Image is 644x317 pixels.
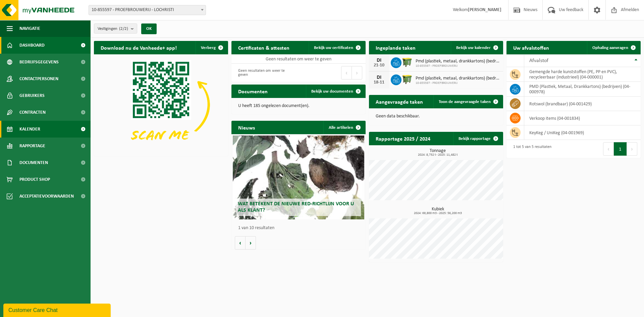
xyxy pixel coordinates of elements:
button: Volgende [246,236,256,250]
span: 10-855597 - PROEFBROUWERIJ [416,64,500,68]
iframe: chat widget [3,302,112,317]
span: Documenten [19,154,48,171]
div: DI [372,58,386,63]
h2: Certificaten & attesten [231,41,296,54]
div: Geen resultaten om weer te geven [235,65,295,80]
h2: Aangevraagde taken [369,95,430,108]
span: Toon de aangevraagde taken [439,100,491,104]
button: Next [627,142,637,156]
button: Previous [603,142,614,156]
h3: Kubiek [372,207,503,215]
span: Vestigingen [98,24,128,34]
button: OK [141,23,157,34]
span: Acceptatievoorwaarden [19,188,74,205]
a: Bekijk uw kalender [451,41,502,54]
span: Verberg [201,46,216,50]
h2: Uw afvalstoffen [506,41,556,54]
span: Gebruikers [19,87,45,104]
button: Vestigingen(2/2) [94,23,137,34]
h2: Ingeplande taken [369,41,422,54]
h3: Tonnage [372,149,503,157]
img: Download de VHEPlus App [94,54,228,155]
td: PMD (Plastiek, Metaal, Drankkartons) (bedrijven) (04-000978) [524,82,641,97]
div: 1 tot 5 van 5 resultaten [510,142,551,156]
span: Wat betekent de nieuwe RED-richtlijn voor u als klant? [238,201,354,213]
h2: Download nu de Vanheede+ app! [94,41,183,54]
button: Vorige [235,236,246,250]
span: Product Shop [19,171,50,188]
count: (2/2) [119,27,128,31]
td: Geen resultaten om weer te geven [231,54,366,64]
td: gemengde harde kunststoffen (PE, PP en PVC), recycleerbaar (industrieel) (04-000001) [524,67,641,82]
span: Dashboard [19,37,45,54]
a: Toon de aangevraagde taken [433,95,502,108]
span: Contactpersonen [19,70,58,87]
p: Geen data beschikbaar. [376,114,496,119]
span: Bekijk uw certificaten [314,46,353,50]
span: Afvalstof [529,58,548,63]
div: 21-10 [372,63,386,68]
span: 10-855597 - PROEFBROUWERIJ - LOCHRISTI [89,5,206,15]
p: U heeft 185 ongelezen document(en). [238,104,359,108]
span: 2024: 69,800 m3 - 2025: 56,200 m3 [372,212,503,215]
h2: Nieuws [231,121,262,134]
td: verkoop items (04-001834) [524,111,641,125]
span: Ophaling aanvragen [592,46,628,50]
span: Bekijk uw documenten [311,89,353,94]
button: Next [352,66,362,80]
img: WB-1100-HPE-GN-50 [401,73,413,85]
button: Verberg [196,41,227,54]
a: Bekijk uw documenten [306,85,365,98]
h2: Documenten [231,85,274,98]
span: Bekijk uw kalender [456,46,491,50]
a: Bekijk rapportage [453,132,502,145]
div: 18-11 [372,80,386,85]
span: Contracten [19,104,46,121]
strong: [PERSON_NAME] [468,7,501,12]
button: 1 [614,142,627,156]
a: Alle artikelen [323,121,365,134]
span: Pmd (plastiek, metaal, drankkartons) (bedrijven) [416,59,500,64]
span: 10-855597 - PROEFBROUWERIJ - LOCHRISTI [89,5,206,15]
span: 10-855597 - PROEFBROUWERIJ [416,81,500,85]
p: 1 van 10 resultaten [238,226,362,230]
td: rotswol (brandbaar) (04-001429) [524,97,641,111]
span: Pmd (plastiek, metaal, drankkartons) (bedrijven) [416,76,500,81]
img: WB-1100-HPE-GN-50 [401,56,413,68]
span: Kalender [19,121,40,138]
span: Rapportage [19,138,45,154]
span: Bedrijfsgegevens [19,54,59,70]
button: Previous [341,66,352,80]
span: 2024: 8,732 t - 2025: 11,482 t [372,153,503,157]
a: Ophaling aanvragen [587,41,640,54]
td: KeyKeg / UniKeg (04-001969) [524,125,641,140]
a: Wat betekent de nieuwe RED-richtlijn voor u als klant? [233,136,364,219]
div: DI [372,75,386,80]
h2: Rapportage 2025 / 2024 [369,132,437,145]
a: Bekijk uw certificaten [309,41,365,54]
span: Navigatie [19,20,40,37]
